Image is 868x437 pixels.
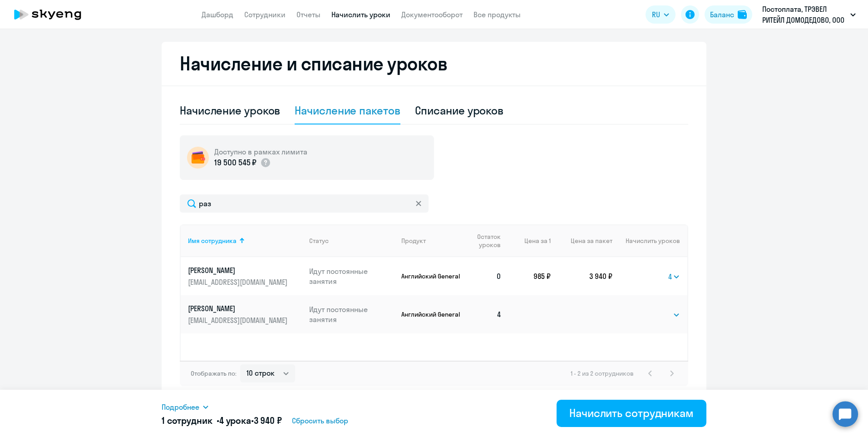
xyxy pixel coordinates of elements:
a: [PERSON_NAME][EMAIL_ADDRESS][DOMAIN_NAME] [188,265,302,287]
span: RU [652,9,660,20]
button: Балансbalance [705,5,752,24]
span: Сбросить выбор [292,415,348,426]
div: Остаток уроков [470,233,509,249]
img: balance [738,10,747,19]
div: Баланс [710,9,734,20]
h2: Начисление и списание уроков [180,53,688,74]
a: Все продукты [473,10,521,19]
td: 985 ₽ [509,257,551,295]
a: Сотрудники [244,10,286,19]
span: Отображать по: [191,369,237,377]
button: Постоплата, ТРЭВЕЛ РИТЕЙЛ ДОМОДЕДОВО, ООО [758,4,860,25]
th: Начислить уроков [612,224,687,257]
p: [EMAIL_ADDRESS][DOMAIN_NAME] [188,315,290,325]
input: Поиск по имени, email, продукту или статусу [180,194,429,213]
button: RU [646,5,676,24]
span: Подробнее [162,402,199,412]
p: Английский General [401,272,463,280]
div: Продукт [401,237,426,245]
a: [PERSON_NAME][EMAIL_ADDRESS][DOMAIN_NAME] [188,303,302,325]
div: Списание уроков [415,103,504,118]
div: Начислить сотрудникам [569,406,694,420]
p: Английский General [401,310,463,318]
div: Статус [309,237,395,245]
a: Отчеты [296,10,321,19]
button: Начислить сотрудникам [557,400,706,427]
p: [PERSON_NAME] [188,265,290,275]
td: 0 [463,257,509,295]
div: Имя сотрудника [188,237,302,245]
th: Цена за пакет [551,224,612,257]
p: Идут постоянные занятия [309,304,395,324]
div: Начисление уроков [180,103,280,118]
h5: 1 сотрудник • • [162,414,282,427]
p: Постоплата, ТРЭВЕЛ РИТЕЙЛ ДОМОДЕДОВО, ООО [762,4,847,25]
a: Дашборд [202,10,233,19]
p: Идут постоянные занятия [309,266,395,286]
div: Продукт [401,237,463,245]
td: 3 940 ₽ [551,257,612,295]
p: [PERSON_NAME] [188,303,290,313]
h5: Доступно в рамках лимита [214,147,307,157]
td: 4 [463,295,509,333]
a: Документооборот [401,10,463,19]
span: Остаток уроков [470,233,501,249]
img: wallet-circle.png [187,147,209,169]
div: Статус [309,237,329,245]
div: Начисление пакетов [295,103,400,118]
div: Имя сотрудника [188,237,237,245]
span: 3 940 ₽ [254,415,282,426]
span: 4 урока [219,415,251,426]
p: [EMAIL_ADDRESS][DOMAIN_NAME] [188,277,290,287]
th: Цена за 1 [509,224,551,257]
span: 1 - 2 из 2 сотрудников [571,369,634,377]
a: Начислить уроки [331,10,390,19]
p: 19 500 545 ₽ [214,157,256,169]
